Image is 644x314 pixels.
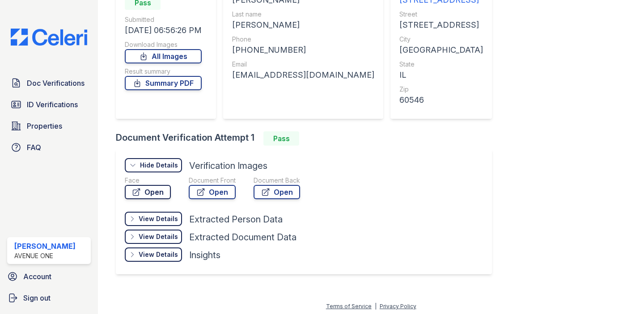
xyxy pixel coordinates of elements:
[263,131,299,146] div: Pass
[254,185,300,199] a: Open
[27,142,41,153] span: FAQ
[125,49,202,63] a: All Images
[399,85,483,94] div: Zip
[139,214,178,223] div: View Details
[375,303,377,310] div: |
[189,231,297,243] div: Extracted Document Data
[326,303,372,310] a: Terms of Service
[189,176,236,185] div: Document Front
[125,185,171,199] a: Open
[399,10,483,19] div: Street
[189,249,220,261] div: Insights
[4,289,94,307] a: Sign out
[380,303,416,310] a: Privacy Policy
[125,67,202,76] div: Result summary
[140,161,178,170] div: Hide Details
[399,35,483,44] div: City
[232,10,374,19] div: Last name
[232,60,374,69] div: Email
[189,185,236,199] a: Open
[399,60,483,69] div: State
[125,24,202,37] div: [DATE] 06:56:26 PM
[23,271,51,282] span: Account
[27,121,62,131] span: Properties
[125,40,202,49] div: Download Images
[4,29,94,46] img: CE_Logo_Blue-a8612792a0a2168367f1c8372b55b34899dd931a85d93a1a3d3e32e68fde9ad4.png
[14,251,76,260] div: Avenue One
[27,99,78,110] span: ID Verifications
[139,250,178,259] div: View Details
[139,232,178,241] div: View Details
[189,159,267,172] div: Verification Images
[232,35,374,44] div: Phone
[232,44,374,56] div: [PHONE_NUMBER]
[14,241,76,251] div: [PERSON_NAME]
[125,176,171,185] div: Face
[116,131,499,146] div: Document Verification Attempt 1
[7,117,91,135] a: Properties
[125,15,202,24] div: Submitted
[399,69,483,81] div: IL
[254,176,300,185] div: Document Back
[399,19,483,31] div: [STREET_ADDRESS]
[189,213,283,226] div: Extracted Person Data
[7,138,91,156] a: FAQ
[399,44,483,56] div: [GEOGRAPHIC_DATA]
[232,19,374,31] div: [PERSON_NAME]
[232,69,374,81] div: [EMAIL_ADDRESS][DOMAIN_NAME]
[7,74,91,92] a: Doc Verifications
[27,78,85,88] span: Doc Verifications
[399,94,483,106] div: 60546
[4,268,94,285] a: Account
[125,76,202,90] a: Summary PDF
[7,96,91,113] a: ID Verifications
[23,293,51,303] span: Sign out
